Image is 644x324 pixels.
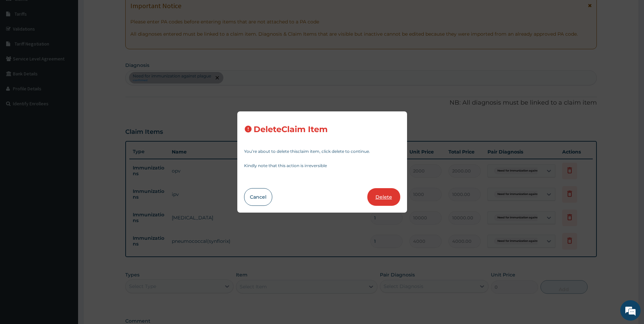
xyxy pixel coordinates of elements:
button: Cancel [244,188,272,206]
p: Kindly note that this action is irreversible [244,164,400,168]
span: We're online! [39,86,94,154]
div: Minimize live chat window [111,3,128,20]
img: d_794563401_company_1708531726252_794563401 [13,34,27,51]
textarea: Type your message and hit 'Enter' [3,185,129,209]
h3: Delete Claim Item [254,125,328,134]
p: You’re about to delete this claim item , click delete to continue. [244,149,400,154]
div: Chat with us now [35,38,114,47]
button: Delete [367,188,400,206]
